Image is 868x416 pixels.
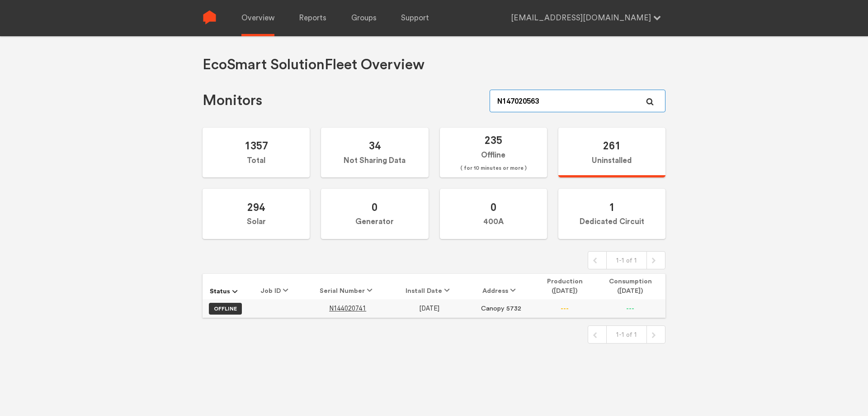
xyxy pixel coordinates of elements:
[329,305,366,312] a: N144020741
[534,299,595,317] td: ---
[248,274,304,299] th: Job ID
[203,56,425,74] h1: EcoSmart Solution Fleet Overview
[245,139,268,152] span: 1357
[369,139,381,152] span: 34
[490,90,665,112] input: Serial Number, job ID, name, address
[558,189,665,239] label: Dedicated Circuit
[595,299,665,317] td: ---
[558,128,665,178] label: Uninstalled
[491,201,496,214] span: 0
[203,274,248,299] th: Status
[440,189,547,239] label: 400A
[321,128,428,178] label: Not Sharing Data
[321,189,428,239] label: Generator
[203,128,310,178] label: Total
[247,201,265,214] span: 294
[209,303,241,315] label: OFFLINE
[595,274,665,299] th: Consumption ([DATE])
[419,305,439,312] span: [DATE]
[203,189,310,239] label: Solar
[440,128,547,178] label: Offline
[609,201,615,214] span: 1
[467,274,534,299] th: Address
[460,163,527,174] span: ( for 10 minutes or more )
[392,274,468,299] th: Install Date
[485,134,502,147] span: 235
[304,274,392,299] th: Serial Number
[203,10,217,24] img: Sense Logo
[203,91,262,110] h1: Monitors
[606,326,647,343] div: 1-1 of 1
[606,252,647,269] div: 1-1 of 1
[467,299,534,317] td: Canopy 5732
[534,274,595,299] th: Production ([DATE])
[603,139,621,152] span: 261
[372,201,377,214] span: 0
